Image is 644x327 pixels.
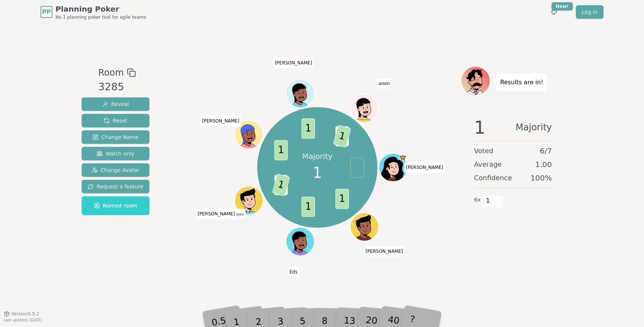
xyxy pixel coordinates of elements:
span: Room [98,66,124,79]
span: 1 [335,189,349,209]
div: 3285 [98,79,136,95]
span: Version 0.9.2 [11,311,39,317]
span: 1 [333,125,352,148]
span: 1 [272,173,291,196]
span: 100 % [531,173,552,183]
button: Reset [82,114,149,127]
p: Results are in! [500,77,543,88]
span: Change Name [92,133,139,141]
button: Click to change your avatar [236,187,262,214]
span: 1 [474,118,486,136]
span: Request a feature [88,183,143,190]
span: 1 [274,140,288,160]
a: Log in [576,5,604,19]
span: Click to change your name [377,78,392,89]
span: No.1 planning poker tool for agile teams [55,14,146,20]
button: Watch only [82,147,149,160]
button: Version0.9.2 [4,311,39,317]
span: 1 [484,194,492,207]
span: Voted [474,146,493,156]
button: New! [547,5,561,19]
span: Named room [94,202,137,209]
span: Click to change your name [273,58,314,68]
span: PP [42,7,51,16]
span: Click to change your name [364,246,405,257]
button: Named room [82,196,149,215]
button: Reveal [82,97,149,111]
span: Last updated: [DATE] [4,318,42,322]
span: Click to change your name [200,116,241,126]
span: 1 [313,161,322,184]
p: Majority [302,151,332,161]
span: Majority [516,118,552,136]
button: Change Name [82,130,149,144]
a: PPPlanning PokerNo.1 planning poker tool for agile teams [40,4,146,20]
div: New! [552,2,573,10]
span: Planning Poker [55,4,146,14]
span: vanik is the host [400,154,407,161]
span: Watch only [97,150,135,157]
span: Average [474,159,502,170]
span: Reveal [102,100,129,108]
span: 1 [302,118,315,139]
span: 6 / 7 [540,146,552,156]
button: Request a feature [82,180,149,193]
span: 1 [302,197,315,217]
span: 6 x [474,196,481,204]
span: Reset [104,117,127,124]
button: Change Avatar [82,163,149,177]
span: Click to change your name [288,267,299,278]
span: 1.00 [535,159,552,170]
span: Change Avatar [92,166,140,174]
span: Confidence [474,173,512,183]
span: (you) [235,213,244,217]
span: Click to change your name [196,209,246,219]
span: Click to change your name [404,162,445,173]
